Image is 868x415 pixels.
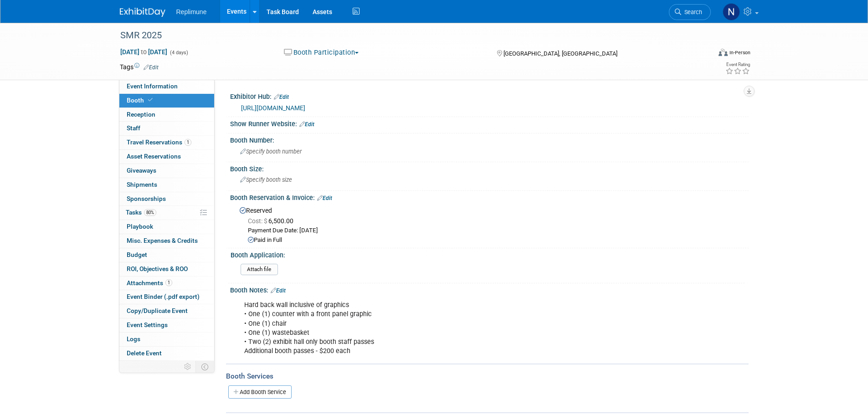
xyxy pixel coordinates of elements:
td: Personalize Event Tab Strip [180,361,196,373]
span: Copy/Duplicate Event [127,307,188,314]
span: Budget [127,251,147,258]
img: Nicole Schaeffner [723,3,740,20]
span: [DATE] [DATE] [120,48,168,56]
td: Tags [120,62,159,72]
img: ExhibitDay [120,8,165,17]
a: Asset Reservations [119,150,214,164]
a: Edit [299,121,314,128]
div: Booth Size: [230,162,749,174]
span: to [139,48,148,56]
span: Booth [127,97,154,104]
a: Booth [119,94,214,108]
a: Event Binder (.pdf export) [119,290,214,304]
span: Event Binder (.pdf export) [127,293,200,300]
a: Reception [119,108,214,122]
span: 6,500.00 [248,217,297,225]
a: Edit [274,94,289,100]
div: Event Format [657,47,751,61]
span: Delete Event [127,349,162,357]
div: Show Runner Website: [230,117,749,129]
a: ROI, Objectives & ROO [119,262,214,276]
a: Attachments1 [119,277,214,290]
span: Logs [127,335,140,343]
a: Edit [144,64,159,71]
div: SMR 2025 [117,27,697,44]
div: Paid in Full [248,236,742,245]
span: Search [681,9,702,15]
span: Misc. Expenses & Credits [127,237,198,244]
a: Travel Reservations1 [119,136,214,149]
a: Logs [119,333,214,346]
div: Booth Application: [231,248,745,260]
a: Tasks80% [119,206,214,220]
div: Booth Reservation & Invoice: [230,191,749,203]
i: Booth reservation complete [148,97,153,102]
span: [GEOGRAPHIC_DATA], [GEOGRAPHIC_DATA] [503,50,617,57]
span: Specify booth number [240,148,302,155]
span: Cost: $ [248,217,268,225]
a: Event Settings [119,318,214,332]
span: Tasks [126,209,156,216]
a: Event Information [119,80,214,93]
a: Search [669,4,711,20]
span: Playbook [127,223,153,230]
div: Payment Due Date: [DATE] [248,226,742,235]
a: Misc. Expenses & Credits [119,234,214,248]
div: Reserved [237,204,742,245]
span: 80% [144,209,156,216]
a: Add Booth Service [228,385,292,399]
button: Booth Participation [281,48,362,57]
td: Toggle Event Tabs [195,361,214,373]
span: Event Information [127,82,178,90]
span: Attachments [127,279,172,287]
span: Replimune [176,8,207,15]
div: Event Rating [725,62,750,67]
span: Specify booth size [240,176,292,183]
span: Reception [127,111,155,118]
span: 1 [185,139,191,146]
a: Delete Event [119,347,214,360]
a: Edit [317,195,332,201]
span: Staff [127,124,140,132]
a: Shipments [119,178,214,192]
img: Format-Inperson.png [719,49,728,56]
span: Event Settings [127,321,168,328]
span: Giveaways [127,167,156,174]
a: Staff [119,122,214,135]
span: (4 days) [169,50,188,56]
span: ROI, Objectives & ROO [127,265,188,272]
span: Asset Reservations [127,153,181,160]
a: Copy/Duplicate Event [119,304,214,318]
span: Sponsorships [127,195,166,202]
div: Booth Number: [230,133,749,145]
div: Exhibitor Hub: [230,90,749,102]
div: Booth Services [226,371,749,381]
div: In-Person [729,49,750,56]
a: Playbook [119,220,214,234]
a: Sponsorships [119,192,214,206]
span: Shipments [127,181,157,188]
a: Budget [119,248,214,262]
div: Hard back wall inclusive of graphics • One (1) counter with a front panel graphic • One (1) chair... [238,296,648,360]
a: Giveaways [119,164,214,178]
span: Travel Reservations [127,138,191,146]
div: Booth Notes: [230,283,749,295]
a: Edit [271,287,286,294]
a: [URL][DOMAIN_NAME] [241,104,305,112]
span: 1 [165,279,172,286]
